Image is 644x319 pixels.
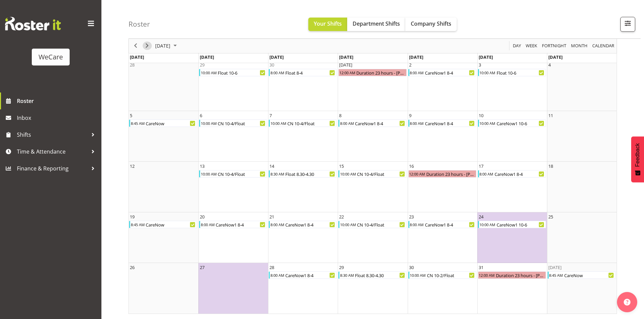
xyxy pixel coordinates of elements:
div: 12:00 AM [478,272,495,278]
td: Tuesday, October 7, 2025 [268,111,338,162]
div: 10:00 AM [479,120,496,127]
div: Float 8-4 [285,69,336,76]
div: 10:00 AM [339,221,356,228]
div: CareNow1 8-4 Begin From Thursday, October 2, 2025 at 8:00:00 AM GMT+13:00 Ends At Thursday, Octob... [408,69,476,76]
div: CareNow1 8-4 Begin From Wednesday, October 8, 2025 at 8:00:00 AM GMT+13:00 Ends At Wednesday, Oct... [338,119,406,127]
div: Float 8-4 Begin From Tuesday, September 30, 2025 at 8:00:00 AM GMT+13:00 Ends At Tuesday, Septemb... [269,69,337,76]
div: CareNow1 8-4 [424,221,476,228]
div: 28 [269,264,274,271]
div: CareNow1 8-4 [285,221,336,228]
button: Next [143,42,152,50]
div: 2 [409,61,411,68]
div: CN 10-4/Float [356,170,406,177]
td: Tuesday, September 30, 2025 [268,60,338,111]
table: of October 2025 [129,60,617,314]
td: Friday, October 24, 2025 [477,212,547,263]
td: Friday, October 31, 2025 [477,263,547,314]
div: 9 [409,112,411,119]
span: Inbox [17,113,98,123]
div: WeCare [39,52,63,62]
div: Duration 23 hours - [PERSON_NAME] [426,170,476,177]
div: 10:00 AM [479,69,496,76]
div: October 2025 [153,39,181,53]
div: 29 [339,264,344,271]
div: Duration 23 hours - [PERSON_NAME] [356,69,406,76]
span: Finance & Reporting [17,163,88,174]
span: Fortnight [541,42,567,50]
div: 7 [269,112,272,119]
span: [DATE] [548,54,563,60]
div: CareNow1 8-4 [285,272,336,278]
td: Sunday, October 5, 2025 [129,111,198,162]
span: Company Shifts [411,20,451,27]
div: CareNow1 10-6 Begin From Friday, October 24, 2025 at 10:00:00 AM GMT+13:00 Ends At Friday, Octobe... [478,221,546,228]
div: CareNow Begin From Sunday, October 19, 2025 at 8:45:00 AM GMT+13:00 Ends At Sunday, October 19, 2... [129,221,197,228]
td: Thursday, October 2, 2025 [408,60,477,111]
div: 8:45 AM [130,120,145,127]
td: Sunday, October 12, 2025 [129,162,198,212]
div: CareNow Begin From Saturday, November 1, 2025 at 8:45:00 AM GMT+13:00 Ends At Saturday, November ... [548,271,616,279]
td: Friday, October 10, 2025 [477,111,547,162]
td: Monday, October 6, 2025 [198,111,268,162]
td: Friday, October 17, 2025 [477,162,547,212]
div: 11 [548,112,553,119]
div: 29 [200,61,205,68]
div: 15 [339,163,344,169]
div: Float 8.30-4.30 Begin From Tuesday, October 14, 2025 at 8:30:00 AM GMT+13:00 Ends At Tuesday, Oct... [269,170,337,178]
div: 19 [130,213,135,220]
div: CN 10-4/Float Begin From Tuesday, October 7, 2025 at 10:00:00 AM GMT+13:00 Ends At Tuesday, Octob... [269,119,337,127]
div: 23 [409,213,414,220]
button: Company Shifts [405,18,457,31]
span: [DATE] [409,54,423,60]
button: Previous [131,42,140,50]
div: Float 10-6 [217,69,267,76]
div: 4 [548,61,551,68]
div: Duration 23 hours - Ashley Mendoza Begin From Friday, October 31, 2025 at 12:00:00 AM GMT+13:00 E... [478,271,546,279]
td: Tuesday, October 14, 2025 [268,162,338,212]
td: Thursday, October 16, 2025 [408,162,477,212]
div: 22 [339,213,344,220]
span: Roster [17,96,98,106]
td: Saturday, November 1, 2025 [547,263,617,314]
div: 16 [409,163,414,169]
div: next period [141,39,153,53]
div: CareNow [145,221,197,228]
div: of October 2025 [128,35,617,314]
div: CareNow [564,272,615,278]
div: 8:45 AM [130,221,145,228]
div: 10:00 AM [270,120,287,127]
td: Saturday, October 11, 2025 [547,111,617,162]
div: CareNow1 10-6 [496,221,546,228]
div: 8:00 AM [200,221,215,228]
div: CareNow1 8-4 Begin From Tuesday, October 21, 2025 at 8:00:00 AM GMT+13:00 Ends At Tuesday, Octobe... [269,221,337,228]
div: Float 8.30-4.30 [354,272,406,278]
span: [DATE] [130,54,144,60]
td: Tuesday, October 21, 2025 [268,212,338,263]
button: Timeline Month [570,42,589,50]
span: Shifts [17,130,88,140]
td: Saturday, October 25, 2025 [547,212,617,263]
div: Duration 23 hours - [PERSON_NAME] [495,272,546,278]
div: CareNow [145,120,197,127]
div: CN 10-4/Float [217,170,267,177]
td: Friday, October 3, 2025 [477,60,547,111]
div: 25 [548,213,553,220]
td: Wednesday, October 8, 2025 [338,111,407,162]
div: 10:00 AM [339,170,356,177]
div: CareNow1 10-6 [496,120,546,127]
td: Thursday, October 30, 2025 [408,263,477,314]
div: Duration 23 hours - Ashley Mendoza Begin From Thursday, October 16, 2025 at 12:00:00 AM GMT+13:00... [408,170,476,178]
td: Sunday, October 19, 2025 [129,212,198,263]
button: Month [591,42,616,50]
div: 12:00 AM [409,170,426,177]
div: CN 10-4/Float [356,221,406,228]
div: 18 [548,163,553,169]
div: CN 10-4/Float [217,120,267,127]
div: CN 10-4/Float Begin From Monday, October 13, 2025 at 10:00:00 AM GMT+13:00 Ends At Monday, Octobe... [199,170,267,178]
td: Sunday, October 26, 2025 [129,263,198,314]
div: 13 [200,163,205,169]
button: Department Shifts [347,18,405,31]
div: 8:00 AM [409,69,424,76]
div: 10:00 AM [479,221,496,228]
div: 10:00 AM [200,120,217,127]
